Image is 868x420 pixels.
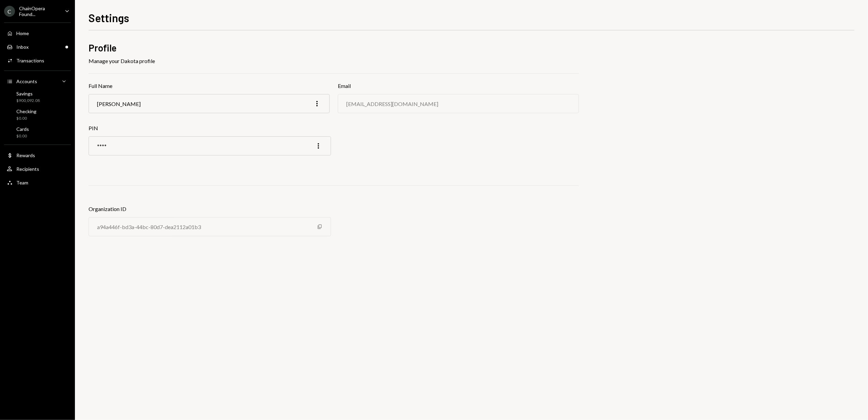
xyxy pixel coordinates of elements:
[89,124,331,132] h3: PIN
[97,224,201,230] div: a94a446f-bd3a-44bc-80d7-dea2112a01b3
[4,106,71,123] a: Checking$0.00
[16,126,29,132] div: Cards
[16,180,28,185] div: Team
[19,5,59,17] div: ChainOpera Found...
[4,163,71,175] a: Recipients
[89,41,579,55] h2: Profile
[4,6,15,17] div: C
[16,91,40,96] div: Savings
[16,116,36,121] div: $0.00
[4,89,71,105] a: Savings$900,092.08
[16,166,39,172] div: Recipients
[16,152,35,158] div: Rewards
[16,78,37,84] div: Accounts
[4,41,71,53] a: Inbox
[16,58,44,63] div: Transactions
[16,44,29,50] div: Inbox
[89,82,330,90] h3: Full Name
[16,133,29,139] div: $0.00
[16,30,29,36] div: Home
[4,75,71,87] a: Accounts
[4,124,71,140] a: Cards$0.00
[4,54,71,66] a: Transactions
[16,98,40,104] div: $900,092.08
[4,149,71,161] a: Rewards
[89,11,129,25] h1: Settings
[338,82,579,90] h3: Email
[4,176,71,189] a: Team
[97,101,141,107] div: [PERSON_NAME]
[4,27,71,39] a: Home
[16,108,36,114] div: Checking
[346,101,438,107] div: [EMAIL_ADDRESS][DOMAIN_NAME]
[89,57,579,65] div: Manage your Dakota profile
[89,205,331,213] h3: Organization ID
